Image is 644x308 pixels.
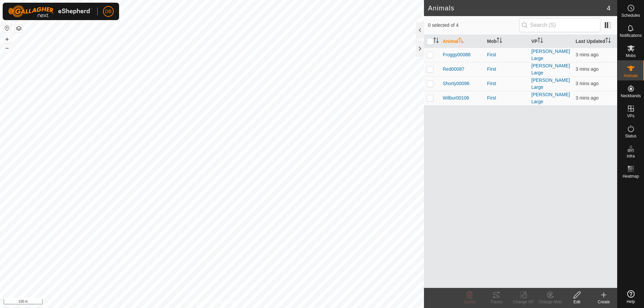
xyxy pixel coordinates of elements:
input: Search (S) [519,18,600,32]
span: Notifications [620,34,642,38]
p-sorticon: Activate to sort [433,39,439,44]
span: Infra [627,154,635,158]
button: Reset Map [3,24,11,32]
h2: Animals [428,4,607,12]
th: Mob [484,35,529,48]
div: Change VP [510,299,537,305]
span: Schedules [621,13,640,17]
img: Gallagher Logo [8,5,92,17]
span: Status [625,134,636,138]
p-sorticon: Activate to sort [605,39,611,44]
div: Create [590,299,617,305]
th: Last Updated [573,35,617,48]
a: [PERSON_NAME] Large [531,63,570,75]
button: + [3,35,11,43]
th: Animal [440,35,484,48]
span: 18 Sept 2025, 12:14 pm [576,66,598,72]
p-sorticon: Activate to sort [459,39,464,44]
span: Wilbur00106 [443,95,469,102]
a: Contact Us [219,299,238,305]
span: Froggy00088 [443,51,471,58]
button: – [3,44,11,52]
span: 4 [607,3,610,13]
span: Neckbands [621,94,641,98]
a: [PERSON_NAME] Large [531,77,570,90]
span: 18 Sept 2025, 12:14 pm [576,81,598,86]
span: Heatmap [623,174,639,178]
p-sorticon: Activate to sort [538,39,543,44]
a: Help [618,288,644,306]
div: First [487,51,526,58]
span: 18 Sept 2025, 12:14 pm [576,52,598,57]
div: Edit [563,299,590,305]
span: Red00087 [443,66,465,73]
a: [PERSON_NAME] Large [531,49,570,61]
div: Tracks [483,299,510,305]
div: Change Mob [537,299,563,305]
span: Delete [464,300,476,304]
button: Map Layers [15,24,23,33]
span: Animals [624,74,638,78]
th: VP [529,35,573,48]
span: Shorty00096 [443,80,469,87]
span: Help [627,300,635,304]
a: [PERSON_NAME] Large [531,92,570,104]
div: First [487,80,526,87]
a: Privacy Policy [185,299,211,305]
div: First [487,95,526,102]
span: 18 Sept 2025, 12:14 pm [576,95,598,101]
span: Mobs [626,54,636,58]
span: VPs [627,114,634,118]
p-sorticon: Activate to sort [497,39,502,44]
span: DB [105,8,111,15]
span: 0 selected of 4 [428,22,519,29]
div: First [487,66,526,73]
